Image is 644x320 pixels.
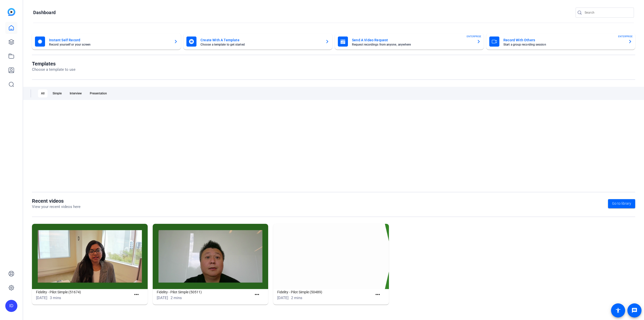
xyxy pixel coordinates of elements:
h1: Recent videos [32,198,80,204]
mat-icon: accessibility [615,307,621,313]
div: Interview [67,89,85,97]
span: [DATE] [157,296,168,300]
div: ID [5,300,17,312]
h1: Fidelity - Pilot Simple (50511) [157,289,252,295]
p: Choose a template to use [32,67,75,73]
mat-icon: message [631,307,637,313]
span: ENTERPRISE [618,34,633,38]
span: [DATE] [36,296,47,300]
mat-card-title: Create With A Template [200,37,321,43]
span: Go to library [612,201,631,206]
div: All [38,89,48,97]
span: 2 mins [291,296,302,300]
mat-card-subtitle: Record yourself or your screen [49,43,170,46]
span: ENTERPRISE [467,34,481,38]
img: blue-gradient.svg [8,8,15,16]
mat-card-subtitle: Request recordings from anyone, anywhere [352,43,473,46]
img: Fidelity - Pilot Simple (50489) [273,224,389,289]
a: Go to library [608,199,635,208]
p: View your recent videos here [32,204,80,210]
h1: Templates [32,61,75,67]
span: 2 mins [171,296,182,300]
mat-card-subtitle: Start a group recording session [503,43,624,46]
h1: Dashboard [33,10,56,16]
div: Presentation [87,89,110,97]
mat-card-title: Record With Others [503,37,624,43]
button: Create With A TemplateChoose a template to get started [183,33,332,50]
mat-icon: more_horiz [375,292,381,298]
img: Fidelity - Pilot Simple (51674) [32,224,148,289]
button: Record With OthersStart a group recording sessionENTERPRISE [486,33,635,50]
img: Fidelity - Pilot Simple (50511) [153,224,268,289]
mat-card-subtitle: Choose a template to get started [200,43,321,46]
button: Instant Self RecordRecord yourself or your screen [32,33,181,50]
button: Send A Video RequestRequest recordings from anyone, anywhereENTERPRISE [335,33,484,50]
mat-card-title: Instant Self Record [49,37,170,43]
input: Search [585,10,630,16]
div: Simple [50,89,65,97]
h1: Fidelity - Pilot Simple (51674) [36,289,131,295]
mat-card-title: Send A Video Request [352,37,473,43]
span: [DATE] [277,296,289,300]
h1: Fidelity - Pilot Simple (50489) [277,289,373,295]
span: 3 mins [50,296,61,300]
mat-icon: more_horiz [254,292,260,298]
mat-icon: more_horiz [133,292,140,298]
